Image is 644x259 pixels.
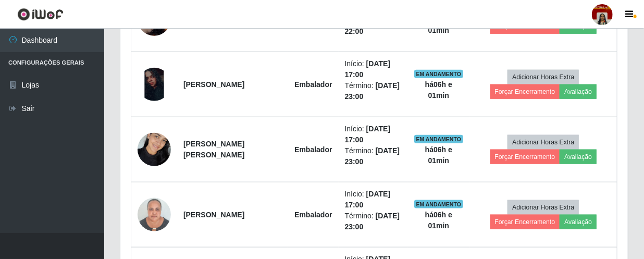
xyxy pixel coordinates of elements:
li: Início: [345,58,401,80]
strong: Embalador [294,145,332,154]
button: Forçar Encerramento [490,150,560,164]
button: Avaliação [560,215,597,229]
time: [DATE] 17:00 [345,125,391,144]
strong: [PERSON_NAME] [183,211,244,219]
li: Término: [345,80,401,102]
li: Início: [345,189,401,211]
strong: há 07 h e 01 min [425,15,452,34]
button: Forçar Encerramento [490,215,560,229]
img: 1736860936757.jpeg [138,127,171,171]
time: [DATE] 17:00 [345,59,391,79]
strong: [PERSON_NAME] [183,80,244,89]
li: Início: [345,124,401,145]
button: Forçar Encerramento [490,84,560,99]
span: EM ANDAMENTO [414,70,464,78]
strong: [PERSON_NAME] [PERSON_NAME] [183,140,244,159]
strong: Embalador [294,80,332,89]
strong: há 06 h e 01 min [425,80,452,100]
img: 1733849599203.jpeg [138,192,171,237]
li: Término: [345,145,401,167]
strong: há 06 h e 01 min [425,145,452,165]
span: EM ANDAMENTO [414,200,464,208]
button: Adicionar Horas Extra [507,200,579,215]
button: Adicionar Horas Extra [507,70,579,84]
li: Término: [345,211,401,232]
strong: há 06 h e 01 min [425,211,452,230]
img: CoreUI Logo [17,8,64,21]
img: 1704829522631.jpeg [138,68,171,101]
time: [DATE] 17:00 [345,190,391,209]
button: Avaliação [560,84,597,99]
button: Adicionar Horas Extra [507,135,579,150]
button: Avaliação [560,150,597,164]
span: EM ANDAMENTO [414,135,464,143]
strong: Embalador [294,211,332,219]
